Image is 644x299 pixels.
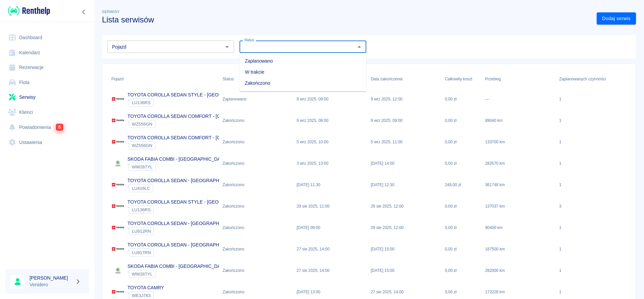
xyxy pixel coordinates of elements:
[559,203,561,209] div: 3
[482,217,556,238] div: 90400 km
[297,139,328,145] p: 5 wrz 2025, 10:00
[111,135,125,149] img: Image
[5,120,89,135] a: Powiadomienia5
[297,246,329,252] p: 27 sie 2025, 14:00
[371,118,402,124] p: 9 wrz 2025, 09:00
[239,67,366,78] li: W trakcie
[129,207,153,212] span: LU136RS
[222,70,234,88] div: Status
[127,184,239,192] div: `
[559,160,561,166] div: 1
[222,139,244,145] div: Zakończono
[367,70,441,88] div: Data zakończenia
[127,206,256,214] div: `
[127,134,264,141] p: TOYOTA COROLLA SEDAN COMFORT - [GEOGRAPHIC_DATA]
[559,70,606,88] div: Zaplanowanych czynności
[482,88,556,110] div: ---
[102,10,120,14] span: Serwisy
[129,186,153,191] span: LU416LC
[127,98,256,106] div: `
[482,110,556,131] div: 89040 km
[297,96,328,102] p: 9 wrz 2025, 09:00
[441,174,482,196] div: 248,00 zł
[482,196,556,217] div: 137037 km
[127,241,239,248] p: TOYOTA COROLLA SEDAN - [GEOGRAPHIC_DATA]
[559,182,561,188] div: 1
[5,45,89,60] a: Kalendarz
[129,272,155,277] span: WW287YL
[5,5,50,16] a: Renthelp logo
[111,92,125,106] img: Image
[222,225,244,231] div: Zakończono
[127,227,239,235] div: `
[127,91,256,98] p: TOYOTA COROLLA SEDAN STYLE - [GEOGRAPHIC_DATA]
[222,96,247,102] div: Zaplanowano
[222,268,244,274] div: Zakończono
[129,229,154,234] span: LU912RN
[297,118,328,124] p: 9 wrz 2025, 08:00
[127,263,227,270] p: SKODA FABIA COMBI - [GEOGRAPHIC_DATA]
[297,182,320,188] p: [DATE] 11:30
[559,289,561,295] div: 1
[111,285,125,299] img: Image
[441,238,482,260] div: 0,00 zł
[111,178,125,192] img: Image
[129,122,155,127] span: WZ556GN
[441,217,482,238] div: 0,00 zł
[441,131,482,153] div: 0,00 zł
[556,70,630,88] div: Zaplanowanych czynności
[127,284,164,291] p: TOYOTA CAMRY
[239,78,366,89] li: Zakończono
[127,177,239,184] p: TOYOTA COROLLA SEDAN - [GEOGRAPHIC_DATA]
[129,293,153,298] span: WE3J763
[445,70,472,88] div: Całkowity koszt
[559,139,561,145] div: 1
[102,15,591,24] h3: Lista serwisów
[371,182,394,188] p: [DATE] 12:30
[441,196,482,217] div: 0,00 zł
[441,260,482,281] div: 0,00 zł
[5,30,89,45] a: Dashboard
[5,135,89,150] a: Ustawienia
[371,139,402,145] p: 5 wrz 2025, 11:00
[127,163,227,171] div: `
[293,70,367,88] div: Data rozpoczęcia
[371,160,394,166] p: [DATE] 14:00
[129,143,155,148] span: WZ556GN
[559,246,561,252] div: 1
[222,160,244,166] div: Zakończono
[127,248,239,256] div: `
[222,203,244,209] div: Zakończono
[482,131,556,153] div: 133700 km
[239,56,366,67] li: Zaplanowano
[297,160,328,166] p: 3 wrz 2025, 13:00
[111,114,125,127] img: Image
[30,281,72,288] p: Venidero
[371,289,404,295] p: 27 sie 2025, 14:00
[222,118,244,124] div: Zakończono
[129,164,155,169] span: WW287YL
[111,242,125,256] img: Image
[127,220,239,227] p: TOYOTA COROLLA SEDAN - [GEOGRAPHIC_DATA]
[127,156,227,163] p: SKODA FABIA COMBI - [GEOGRAPHIC_DATA]
[127,141,264,149] div: `
[559,268,561,274] div: 1
[244,38,254,43] label: Status
[111,221,125,234] img: Image
[30,275,72,281] h6: [PERSON_NAME]
[79,8,89,16] button: Zwiń nawigację
[297,268,329,274] p: 27 sie 2025, 14:00
[8,5,50,16] img: Renthelp logo
[482,153,556,174] div: 282670 km
[482,174,556,196] div: 361748 km
[127,113,264,120] p: TOYOTA COROLLA SEDAN COMFORT - [GEOGRAPHIC_DATA]
[111,264,125,277] img: Image
[5,60,89,75] a: Rezerwacje
[371,225,404,231] p: 29 sie 2025, 12:00
[559,96,561,102] div: 1
[371,268,394,274] p: [DATE] 15:00
[482,260,556,281] div: 282000 km
[597,12,636,25] a: Dodaj serwis
[441,153,482,174] div: 0,00 zł
[111,70,123,88] div: Pojazd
